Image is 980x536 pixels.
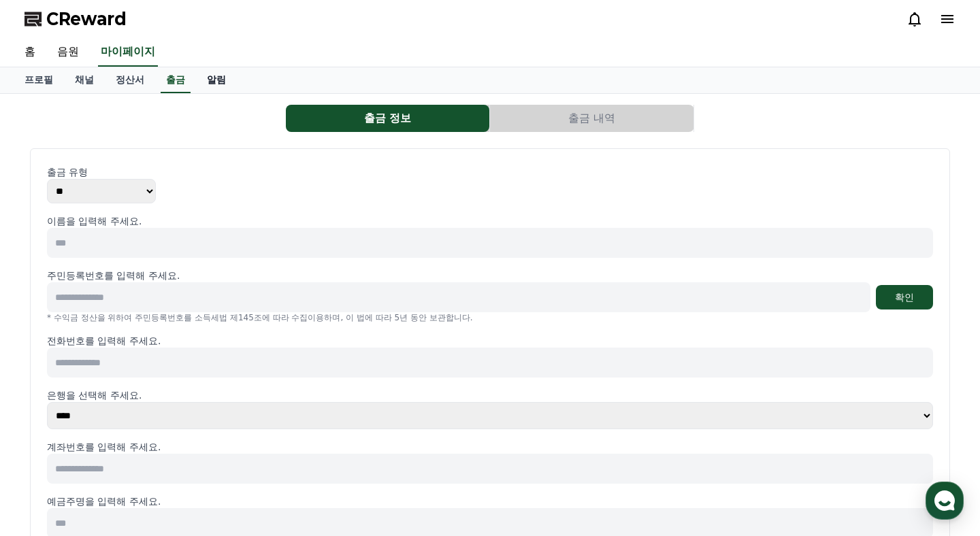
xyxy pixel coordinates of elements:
a: 홈 [14,38,46,67]
a: 출금 정보 [286,105,490,132]
p: 주민등록번호를 입력해 주세요. [47,269,180,282]
a: 출금 [161,67,191,93]
p: 은행을 선택해 주세요. [47,388,933,402]
a: 알림 [196,67,237,93]
a: 채널 [64,67,105,93]
a: 정산서 [105,67,155,93]
a: 설정 [176,423,261,457]
button: 출금 정보 [286,105,489,132]
a: 음원 [46,38,90,67]
p: * 수익금 정산을 위하여 주민등록번호를 소득세법 제145조에 따라 수집이용하며, 이 법에 따라 5년 동안 보관합니다. [47,312,933,323]
span: 홈 [43,443,51,454]
a: CReward [24,8,127,30]
span: CReward [46,8,127,30]
p: 계좌번호를 입력해 주세요. [47,440,933,454]
p: 출금 유형 [47,165,933,179]
button: 확인 [876,285,933,309]
a: 대화 [90,423,176,457]
p: 이름을 입력해 주세요. [47,214,933,228]
p: 예금주명을 입력해 주세요. [47,495,933,508]
a: 출금 내역 [490,105,694,132]
a: 마이페이지 [98,38,158,67]
a: 프로필 [14,67,64,93]
span: 대화 [125,444,141,455]
a: 홈 [4,423,90,457]
p: 전화번호를 입력해 주세요. [47,334,933,348]
span: 설정 [210,443,227,454]
button: 출금 내역 [490,105,693,132]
